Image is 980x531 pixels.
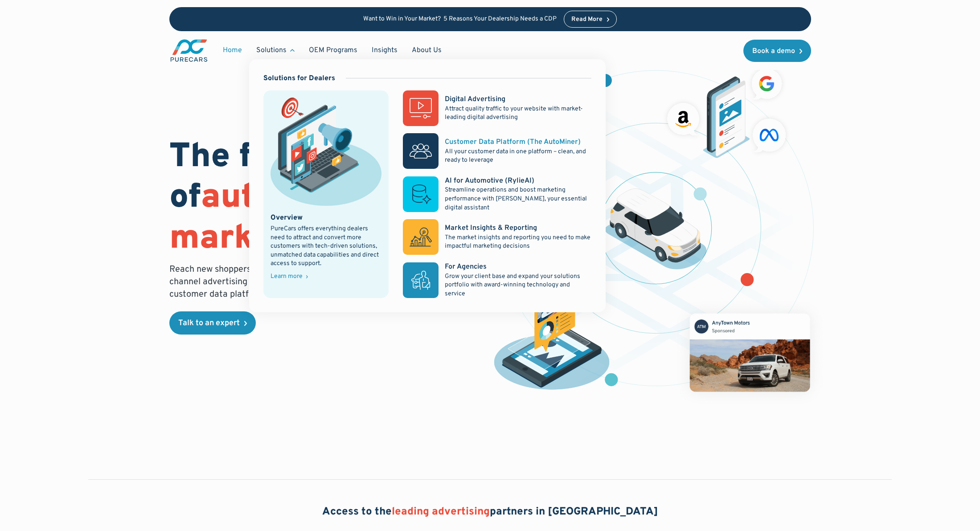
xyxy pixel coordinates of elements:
[249,42,302,59] div: Solutions
[445,137,581,147] div: Customer Data Platform (The AutoMiner)
[256,45,287,55] div: Solutions
[403,262,591,298] a: For AgenciesGrow your client base and expand your solutions portfolio with award-winning technolo...
[271,98,382,205] img: marketing illustration showing social media channels and campaigns
[403,219,591,255] a: Market Insights & ReportingThe market insights and reporting you need to make impactful marketing...
[403,90,591,126] a: Digital AdvertisingAttract quality traffic to your website with market-leading digital advertising
[169,38,209,63] a: main
[445,186,591,212] p: Streamline operations and boost marketing performance with [PERSON_NAME], your essential digital ...
[169,138,480,260] h1: The future of is data.
[673,297,827,408] img: mockup of facebook post
[169,177,385,260] span: automotive marketing
[743,40,811,62] a: Book a demo
[216,42,249,59] a: Home
[445,147,591,165] p: All your customer data in one platform – clean, and ready to leverage
[485,261,619,394] img: persona of a buyer
[302,42,365,59] a: OEM Programs
[271,274,303,280] div: Learn more
[564,11,617,28] a: Read More
[271,225,382,268] div: PureCars offers everything dealers need to attract and convert more customers with tech-driven so...
[271,213,303,223] div: Overview
[263,90,389,298] a: marketing illustration showing social media channels and campaignsOverviewPureCars offers everyth...
[445,272,591,298] p: Grow your client base and expand your solutions portfolio with award-winning technology and service
[249,59,606,313] nav: Solutions
[169,38,209,63] img: purecars logo
[405,42,449,59] a: About Us
[605,188,707,270] img: illustration of a vehicle
[363,16,557,23] p: Want to Win in Your Market? 5 Reasons Your Dealership Needs a CDP
[365,42,405,59] a: Insights
[322,505,658,520] h2: Access to the partners in [GEOGRAPHIC_DATA]
[403,133,591,169] a: Customer Data Platform (The AutoMiner)All your customer data in one platform – clean, and ready t...
[445,105,591,122] p: Attract quality traffic to your website with market-leading digital advertising
[169,311,256,335] a: Talk to an expert
[445,262,487,272] div: For Agencies
[263,74,335,83] div: Solutions for Dealers
[403,176,591,212] a: AI for Automotive (RylieAI)Streamline operations and boost marketing performance with [PERSON_NAM...
[445,223,537,233] div: Market Insights & Reporting
[178,319,240,327] div: Talk to an expert
[663,64,791,158] img: ads on social media and advertising partners
[752,48,795,55] div: Book a demo
[445,233,591,251] p: The market insights and reporting you need to make impactful marketing decisions
[392,505,490,519] span: leading advertising
[445,94,505,104] div: Digital Advertising
[445,176,534,186] div: AI for Automotive (RylieAI)
[571,16,603,23] div: Read More
[169,263,440,301] p: Reach new shoppers and nurture existing clients through an omni-channel advertising approach comb...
